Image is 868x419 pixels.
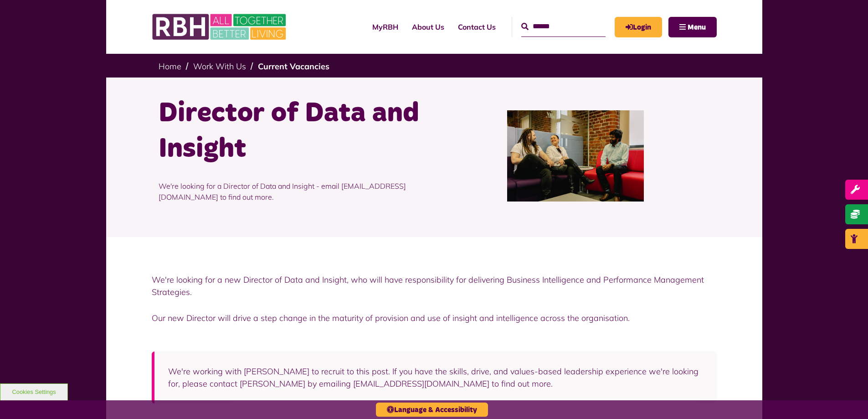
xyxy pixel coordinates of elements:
[827,378,868,419] iframe: Netcall Web Assistant for live chat
[152,274,717,298] p: We're looking for a new Director of Data and Insight, who will have responsibility for delivering...
[376,403,488,417] button: Language & Accessibility
[688,24,706,31] span: Menu
[405,15,451,39] a: About Us
[668,17,717,37] button: Navigation
[159,167,427,216] p: We're looking for a Director of Data and Insight - email [EMAIL_ADDRESS][DOMAIN_NAME] to find out...
[168,365,703,390] p: We're working with [PERSON_NAME] to recruit to this post. If you have the skills, drive, and valu...
[258,61,329,72] a: Current Vacancies
[159,96,427,167] h1: Director of Data and Insight
[152,9,288,45] img: RBH
[365,15,405,39] a: MyRBH
[451,15,503,39] a: Contact Us
[507,110,644,202] img: RBH March 114
[193,61,246,72] a: Work With Us
[159,61,181,72] a: Home
[152,312,717,324] p: Our new Director will drive a step change in the maturity of provision and use of insight and int...
[615,17,662,37] a: MyRBH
